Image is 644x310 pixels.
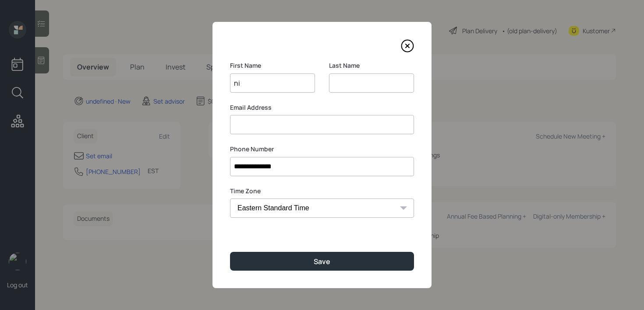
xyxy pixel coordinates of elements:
[230,103,414,112] label: Email Address
[230,187,414,195] label: Time Zone
[230,61,315,70] label: First Name
[230,252,414,271] button: Save
[329,61,414,70] label: Last Name
[230,145,414,153] label: Phone Number
[314,257,330,266] div: Save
